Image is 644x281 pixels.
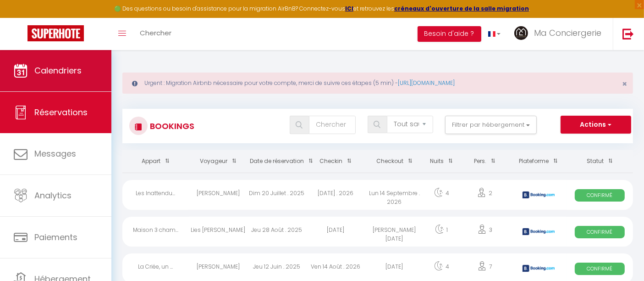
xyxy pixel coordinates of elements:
[133,18,178,50] a: Chercher
[28,25,84,41] img: Super Booking
[34,65,82,76] span: Calendriers
[34,190,72,201] span: Analytics
[567,150,633,173] th: Sort by status
[122,150,189,173] th: Sort by rentals
[445,116,537,134] button: Filtrer par hébergement
[605,240,637,274] iframe: Chat
[622,78,627,90] span: ×
[365,150,424,173] th: Sort by checkout
[507,18,613,50] a: ... Ma Conciergerie
[34,107,88,118] span: Réservations
[398,79,455,87] a: [URL][DOMAIN_NAME]
[622,28,634,39] img: logout
[34,231,77,243] span: Paiements
[622,80,627,88] button: Close
[189,150,248,173] th: Sort by guest
[309,116,355,134] input: Chercher
[148,116,194,136] h3: Bookings
[394,5,529,12] a: créneaux d'ouverture de la salle migration
[34,148,76,159] span: Messages
[248,150,306,173] th: Sort by booking date
[140,28,171,38] span: Chercher
[345,5,353,12] a: ICI
[534,27,601,39] span: Ma Conciergerie
[561,116,631,134] button: Actions
[424,150,459,173] th: Sort by nights
[7,4,35,31] button: Ouvrir le widget de chat LiveChat
[306,150,365,173] th: Sort by checkin
[459,150,510,173] th: Sort by people
[511,150,567,173] th: Sort by channel
[418,26,481,42] button: Besoin d'aide ?
[514,26,528,40] img: ...
[122,73,633,94] div: Urgent : Migration Airbnb nécessaire pour votre compte, merci de suivre ces étapes (5 min) -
